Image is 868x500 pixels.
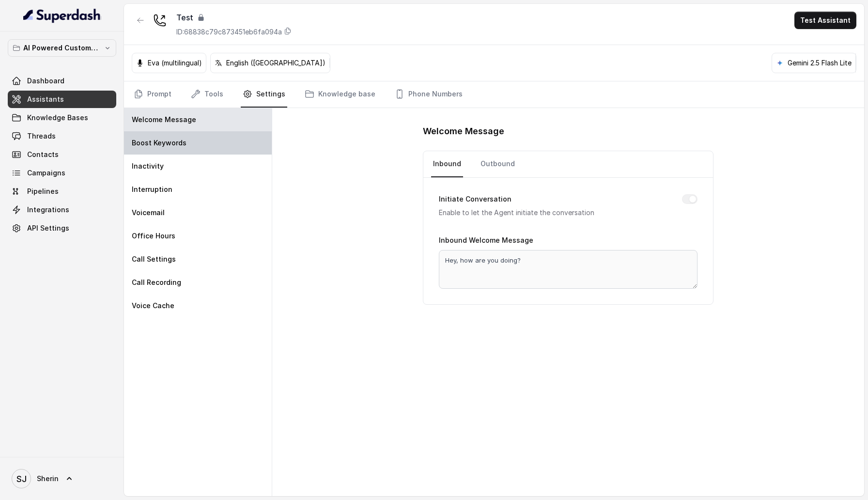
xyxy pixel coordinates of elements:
a: Phone Numbers [393,81,465,108]
a: Inbound [431,151,463,177]
a: Prompt [132,81,173,108]
label: Initiate Conversation [439,193,511,205]
a: Campaigns [8,164,116,182]
a: Dashboard [8,72,116,90]
span: Contacts [27,150,59,159]
div: Test [176,12,292,23]
a: Assistants [8,91,116,108]
text: SJ [16,474,27,484]
label: Inbound Welcome Message [439,236,533,244]
p: Boost Keywords [132,138,186,148]
a: Pipelines [8,183,116,200]
span: Integrations [27,205,69,215]
span: Sherin [37,474,59,484]
button: Test Assistant [794,12,856,29]
a: API Settings [8,219,116,237]
span: API Settings [27,223,69,233]
p: Gemini 2.5 Flash Lite [788,58,852,68]
p: Office Hours [132,231,175,241]
p: Inactivity [132,161,164,171]
p: Voice Cache [132,301,174,311]
h1: Welcome Message [423,124,713,139]
p: Eva (multilingual) [148,58,202,68]
a: Integrations [8,201,116,219]
span: Knowledge Bases [27,113,88,123]
button: AI Powered Customer Ops [8,39,116,57]
p: Voicemail [132,208,165,218]
a: Settings [241,81,287,108]
p: English ([GEOGRAPHIC_DATA]) [226,58,325,68]
span: Dashboard [27,76,64,86]
span: Campaigns [27,168,65,178]
span: Threads [27,131,56,141]
nav: Tabs [132,81,856,108]
span: Assistants [27,94,64,104]
p: Enable to let the Agent initiate the conversation [439,207,666,219]
p: Call Settings [132,254,176,264]
svg: google logo [776,59,784,67]
a: Knowledge base [303,81,377,108]
p: AI Powered Customer Ops [23,42,101,54]
p: Call Recording [132,278,181,287]
img: light.svg [23,8,101,23]
a: Contacts [8,146,116,163]
textarea: Hey, how are you doing? [439,250,697,289]
a: Threads [8,127,116,145]
a: Knowledge Bases [8,109,116,126]
a: Outbound [479,151,517,177]
span: Pipelines [27,187,59,196]
p: Interruption [132,185,172,194]
p: Welcome Message [132,115,196,125]
nav: Tabs [431,151,705,177]
a: Tools [189,81,225,108]
a: Sherin [8,465,116,492]
p: ID: 68838c79c873451eb6fa094a [176,27,282,37]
